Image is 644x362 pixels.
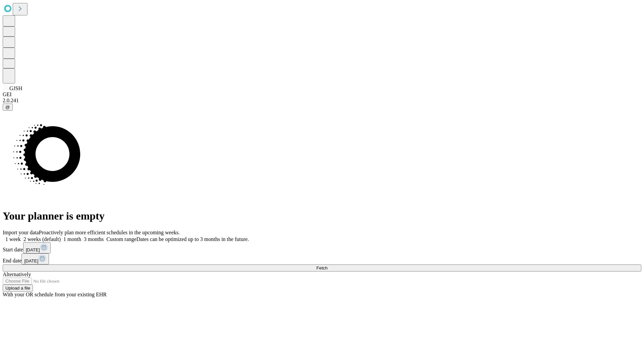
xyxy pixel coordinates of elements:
span: [DATE] [24,258,38,263]
span: Custom range [106,236,136,242]
span: 2 weeks (default) [23,236,61,242]
button: [DATE] [23,242,51,253]
div: Start date [3,242,641,253]
span: Dates can be optimized up to 3 months in the future. [137,236,249,242]
span: With your OR schedule from your existing EHR [3,292,107,297]
span: Alternatively [3,271,31,277]
div: GEI [3,92,641,98]
h1: Your planner is empty [3,210,641,222]
span: 1 month [63,236,81,242]
span: [DATE] [26,247,40,252]
span: GJSH [9,85,22,91]
button: Upload a file [3,285,33,292]
button: @ [3,104,13,111]
span: Fetch [316,265,327,270]
span: 3 months [84,236,104,242]
button: Fetch [3,264,641,271]
div: End date [3,253,641,264]
span: Import your data [3,230,39,235]
span: 1 week [5,236,21,242]
span: Proactively plan more efficient schedules in the upcoming weeks. [39,230,180,235]
button: [DATE] [21,253,49,264]
div: 2.0.241 [3,98,641,104]
span: @ [5,105,10,110]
